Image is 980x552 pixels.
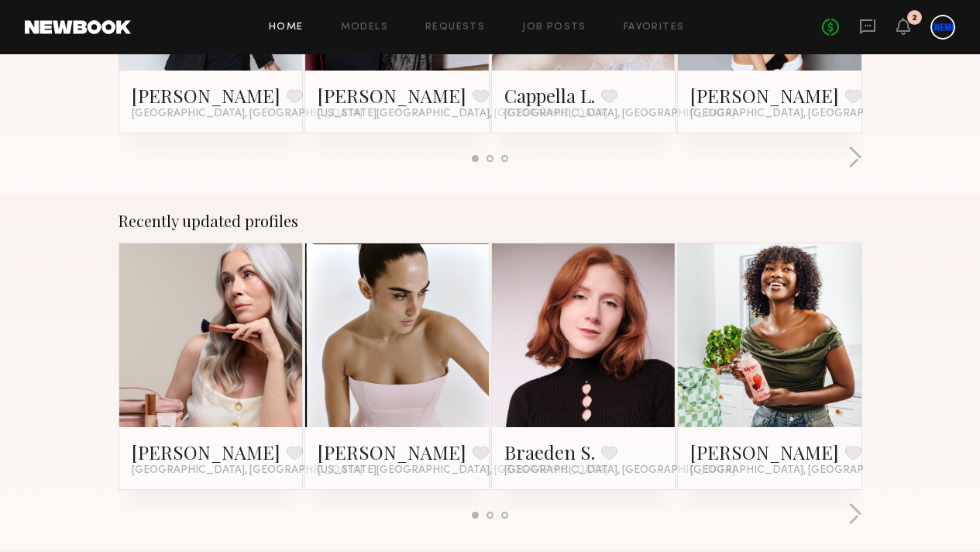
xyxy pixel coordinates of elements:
span: [GEOGRAPHIC_DATA], [GEOGRAPHIC_DATA] [690,464,921,477]
a: Job Posts [522,22,586,33]
span: [GEOGRAPHIC_DATA], [GEOGRAPHIC_DATA] [504,464,735,477]
span: [GEOGRAPHIC_DATA], [GEOGRAPHIC_DATA] [504,108,735,120]
a: [PERSON_NAME] [690,83,839,108]
a: [PERSON_NAME] [318,440,466,464]
a: [PERSON_NAME] [132,440,280,464]
span: [GEOGRAPHIC_DATA], [GEOGRAPHIC_DATA] [690,108,921,120]
div: 2 [912,14,917,22]
span: [GEOGRAPHIC_DATA], [GEOGRAPHIC_DATA] [132,464,363,477]
a: Favorites [624,22,685,33]
a: [PERSON_NAME] [132,83,280,108]
a: [PERSON_NAME] [318,83,466,108]
a: [PERSON_NAME] [690,440,839,464]
span: [US_STATE][GEOGRAPHIC_DATA], [GEOGRAPHIC_DATA] [318,108,607,120]
span: [GEOGRAPHIC_DATA], [GEOGRAPHIC_DATA] [132,108,363,120]
a: Models [341,22,388,33]
div: Recently updated profiles [119,212,862,230]
a: Requests [425,22,485,33]
a: Home [269,22,304,33]
span: [US_STATE][GEOGRAPHIC_DATA], [GEOGRAPHIC_DATA] [318,464,607,477]
a: Cappella L. [504,83,595,108]
a: Braeden S. [504,440,595,464]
